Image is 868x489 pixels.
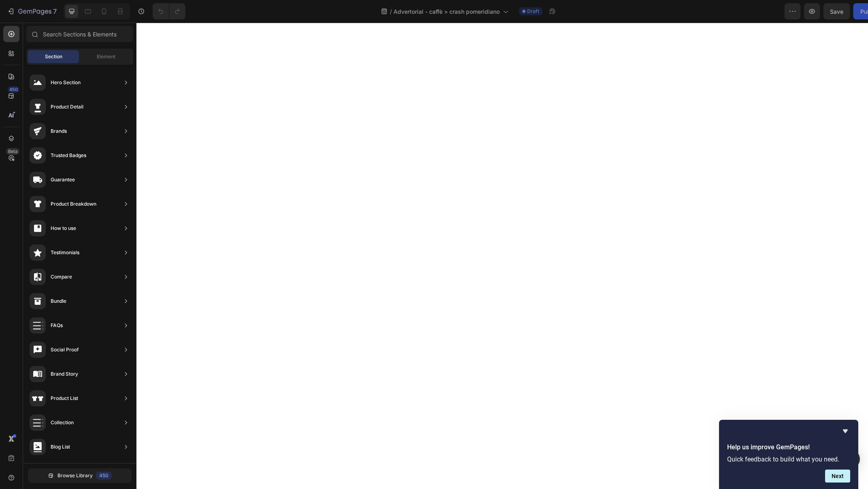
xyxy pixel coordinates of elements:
[821,7,841,16] div: Publish
[97,53,115,60] span: Element
[791,8,804,15] span: Save
[394,7,500,16] span: Advertorial - caffè > crash pomeridiano
[527,8,539,15] span: Draft
[390,7,392,16] span: /
[51,176,75,184] div: Guarantee
[51,224,76,232] div: How to use
[727,426,850,483] div: Help us improve GemPages!
[26,26,133,42] input: Search Sections & Elements
[28,468,132,483] button: Browse Library450
[825,470,850,483] button: Next question
[51,394,78,402] div: Product List
[51,443,70,451] div: Blog List
[8,86,19,93] div: 450
[51,297,66,305] div: Bundle
[6,148,19,155] div: Beta
[51,151,86,159] div: Trusted Badges
[51,346,79,354] div: Social Proof
[51,127,67,135] div: Brands
[814,3,848,19] button: Publish
[51,370,78,378] div: Brand Story
[727,442,850,452] h2: Help us improve GemPages!
[727,455,850,463] p: Quick feedback to build what you need.
[840,426,850,436] button: Hide survey
[96,472,112,480] div: 450
[3,3,60,19] button: 7
[57,472,93,479] span: Browse Library
[53,6,57,16] p: 7
[51,79,81,87] div: Hero Section
[51,249,79,257] div: Testimonials
[51,419,74,427] div: Collection
[153,3,185,19] div: Undo/Redo
[136,23,868,489] iframe: Design area
[784,3,811,19] button: Save
[45,53,62,60] span: Section
[51,273,72,281] div: Compare
[51,321,63,330] div: FAQs
[51,200,96,208] div: Product Breakdown
[51,103,83,111] div: Product Detail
